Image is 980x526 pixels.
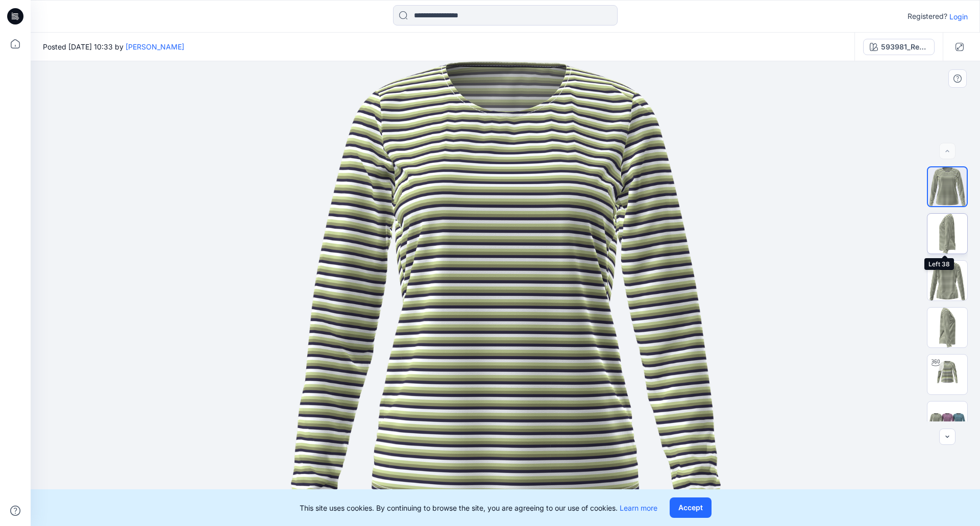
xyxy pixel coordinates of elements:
[300,503,657,513] p: This site uses cookies. By continuing to browse the site, you are agreeing to our use of cookies.
[285,61,726,526] img: eyJhbGciOiJIUzI1NiIsImtpZCI6IjAiLCJzbHQiOiJzZXMiLCJ0eXAiOiJKV1QifQ.eyJkYXRhIjp7InR5cGUiOiJzdG9yYW...
[670,497,712,518] button: Accept
[620,504,657,512] a: Learn more
[927,308,967,347] img: Right 38
[927,409,967,433] img: All colorways
[863,39,935,55] button: 593981_Reed-Navy-Striped
[928,167,967,206] img: Front38
[881,41,928,53] div: 593981_Reed-Navy-Striped
[949,11,968,22] p: Login
[927,261,967,300] img: Back 38
[908,10,947,22] p: Registered?
[927,355,967,394] img: Turntable 38
[43,41,184,52] span: Posted [DATE] 10:33 by
[927,214,967,254] img: Left 38
[126,42,184,51] a: [PERSON_NAME]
